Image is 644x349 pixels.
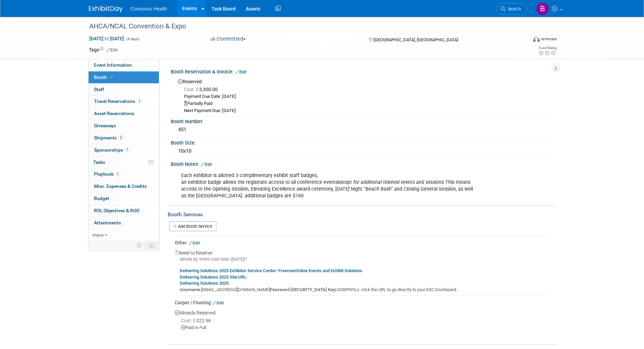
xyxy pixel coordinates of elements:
[94,111,134,116] span: Asset Reservations
[184,87,220,92] span: 3,300.00
[201,162,212,167] a: Edit
[103,36,110,41] span: to
[89,229,159,241] a: more
[89,205,159,217] a: ROI, Objectives & ROO
[180,275,238,280] b: Delivering Solutions 2025 Site:
[89,132,159,144] a: Shipments2
[89,95,159,107] a: Travel Reservations1
[94,99,142,104] span: Travel Reservations
[134,241,145,250] td: Personalize Event Tab Strip
[171,116,555,125] div: Booth Number:
[208,36,248,43] button: Committed
[94,87,104,92] span: Staff
[94,74,115,80] span: Booth
[137,99,142,104] span: 1
[89,217,159,229] a: Attachments
[94,196,109,201] span: Budget
[338,179,445,185] i: except for additional ticketed events and sessions.
[176,146,550,156] div: 10x10
[131,6,167,12] span: Consonus Health
[175,262,550,293] div: [EMAIL_ADDRESS][DOMAIN_NAME] SSBPAYDJ- click the URL to go directly to your ESC Dashboard.
[94,171,120,177] span: Playbook
[93,159,105,165] span: Tasks
[374,37,458,42] span: [GEOGRAPHIC_DATA], [GEOGRAPHIC_DATA]
[181,318,196,323] span: Cost: $
[175,256,550,262] div: Ideally by: event start date ([DATE])?
[89,71,159,83] a: Booth
[94,123,116,128] span: Giveaways
[181,325,550,331] div: Paid in Full
[171,67,555,75] div: Booth Reservation & Invoice:
[168,211,555,218] div: Booth Services
[175,239,550,246] div: Other
[115,172,120,177] span: 1
[180,281,229,286] a: Delivering Solutions 2025
[118,135,123,140] span: 2
[89,59,159,71] a: Event Information
[175,299,550,306] div: Carpet / Flooring
[175,246,550,293] div: Need to Reserve
[538,46,556,50] div: Event Rating
[94,147,130,153] span: Sponsorships
[180,275,247,280] a: Delivering Solutions 2025 Site:URL:
[536,2,549,15] img: Bridget Crane
[93,232,103,238] span: more
[125,147,130,152] span: 1
[89,193,159,204] a: Budget
[94,220,121,225] span: Attachments
[89,46,118,53] td: Tags
[176,77,550,114] div: Reserved
[184,87,199,92] span: Cost: $
[169,221,216,231] a: Add Booth Service
[89,36,124,42] span: [DATE] [DATE]
[89,156,159,168] a: Tasks
[189,241,200,245] a: Edit
[89,108,159,119] a: Asset Reservations
[176,169,481,203] div: Each exhibitor is allotted 3 complimentary exhibit staff badges, an exhibitor badge allows the re...
[89,84,159,95] a: Staff
[94,183,147,189] span: Misc. Expenses & Credits
[171,138,555,146] div: Booth Size:
[94,208,139,213] span: ROI, Objectives & ROO
[110,75,113,79] i: Booth reservation complete
[213,301,224,305] a: Edit
[94,62,132,68] span: Event Information
[175,306,550,336] div: Already Reserved
[94,135,123,140] span: Shipments
[171,159,555,168] div: Booth Notes:
[180,287,201,292] b: Username:
[270,287,338,292] b: Password [SECURITY_DATA] Key):
[505,6,521,12] span: Search
[125,37,140,41] span: (4 days)
[533,36,540,42] img: Format-Inperson.png
[89,144,159,156] a: Sponsorships1
[89,168,159,180] a: Playbook1
[180,268,362,273] a: Delivering Solutions 2025 Exhibitor Service Center: FreemanOnline Events and Exhibit Solutions
[184,108,550,114] div: Next Payment Due: [DATE]
[176,125,550,135] div: 451
[238,275,247,280] b: URL:
[184,93,550,100] div: Payment Due Date: [DATE]
[541,37,557,42] div: In-Person
[89,180,159,192] a: Misc. Expenses & Credits
[487,35,557,45] div: Event Format
[87,20,517,32] div: AHCA/NCAL Convention & Expo
[145,241,159,250] td: Toggle Event Tabs
[496,3,527,15] a: Search
[181,318,214,323] span: 322.96
[89,6,123,13] img: ExhibitDay
[235,70,246,74] a: Edit
[89,120,159,132] a: Giveaways
[184,101,550,107] div: Partially Paid
[106,48,118,52] a: Edit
